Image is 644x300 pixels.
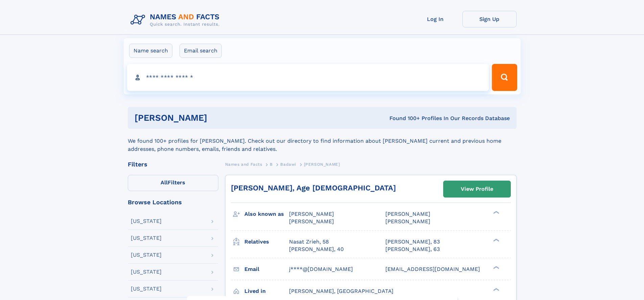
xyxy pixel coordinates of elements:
h3: Email [244,263,289,275]
div: ❯ [492,238,500,242]
label: Name search [129,44,172,58]
span: All [161,179,168,186]
h3: Also known as [244,208,289,220]
img: Logo Names and Facts [128,11,225,29]
a: View Profile [444,181,510,197]
div: [US_STATE] [131,286,162,292]
div: Found 100+ Profiles In Our Records Database [298,115,510,122]
input: search input [127,64,489,91]
span: [PERSON_NAME], [GEOGRAPHIC_DATA] [289,288,393,294]
div: ❯ [492,265,500,270]
div: Filters [128,161,218,167]
a: [PERSON_NAME], 40 [289,246,344,253]
a: Log In [408,11,462,27]
div: ❯ [492,210,500,215]
h1: [PERSON_NAME] [135,114,299,122]
div: [US_STATE] [131,252,162,258]
span: [PERSON_NAME] [385,218,430,225]
a: [PERSON_NAME], Age [DEMOGRAPHIC_DATA] [231,184,396,192]
span: B [270,162,273,167]
label: Email search [180,44,222,58]
span: [PERSON_NAME] [289,218,334,225]
button: Search Button [492,64,517,91]
div: ❯ [492,287,500,292]
span: [PERSON_NAME] [304,162,340,167]
a: Sign Up [462,11,517,27]
a: [PERSON_NAME], 63 [385,246,440,253]
label: Filters [128,175,218,191]
a: Nasat Zrieh, 58 [289,238,329,246]
span: [PERSON_NAME] [385,211,430,217]
a: Badawi [280,160,296,168]
div: Browse Locations [128,199,218,205]
div: We found 100+ profiles for [PERSON_NAME]. Check out our directory to find information about [PERS... [128,129,517,153]
div: View Profile [461,181,493,197]
div: [US_STATE] [131,235,162,241]
a: B [270,160,273,168]
span: [PERSON_NAME] [289,211,334,217]
div: [US_STATE] [131,269,162,275]
h3: Relatives [244,236,289,248]
a: [PERSON_NAME], 83 [385,238,440,246]
a: Names and Facts [225,160,262,168]
div: [US_STATE] [131,218,162,224]
span: [EMAIL_ADDRESS][DOMAIN_NAME] [385,266,480,272]
span: Badawi [280,162,296,167]
h3: Lived in [244,285,289,297]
